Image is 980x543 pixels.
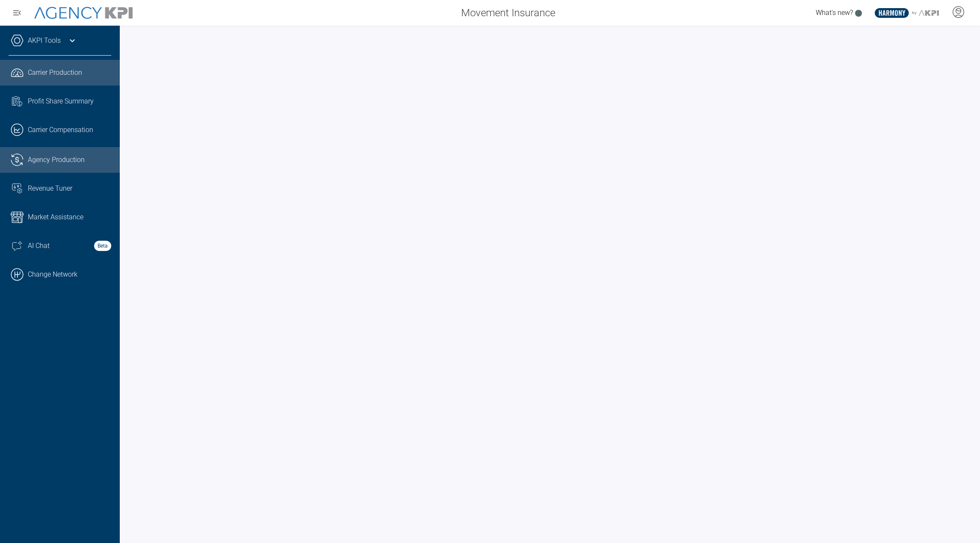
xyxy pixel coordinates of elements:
span: Carrier Production [28,68,82,78]
strong: Beta [94,241,111,251]
span: Carrier Compensation [28,125,93,135]
span: Market Assistance [28,212,83,222]
a: AKPI Tools [28,35,61,46]
span: AI Chat [28,241,50,251]
span: Revenue Tuner [28,183,72,194]
span: What's new? [816,9,853,17]
span: Profit Share Summary [28,96,94,106]
span: Movement Insurance [461,5,555,21]
span: Agency Production [28,155,85,165]
img: AgencyKPI [34,7,133,19]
